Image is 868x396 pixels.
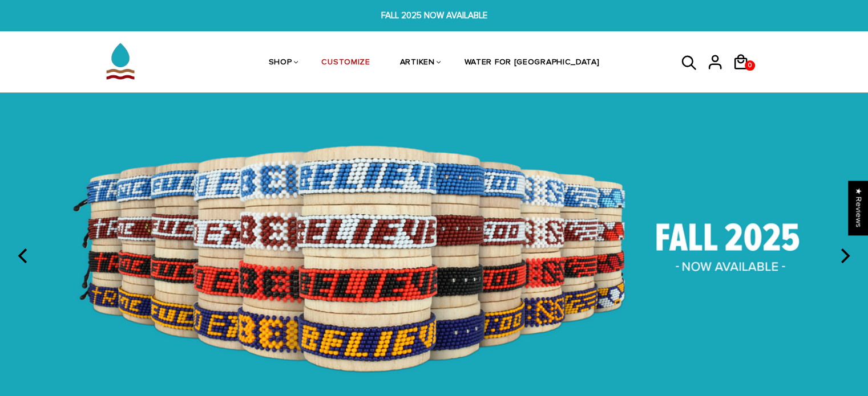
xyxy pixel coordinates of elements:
[321,33,370,93] a: CUSTOMIZE
[465,33,600,93] a: WATER FOR [GEOGRAPHIC_DATA]
[269,33,292,93] a: SHOP
[11,243,37,268] button: previous
[732,74,758,76] a: 0
[267,9,600,22] span: FALL 2025 NOW AVAILABLE
[745,58,754,74] span: 0
[849,181,868,235] div: Click to open Judge.me floating reviews tab
[831,243,857,268] button: next
[400,33,435,93] a: ARTIKEN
